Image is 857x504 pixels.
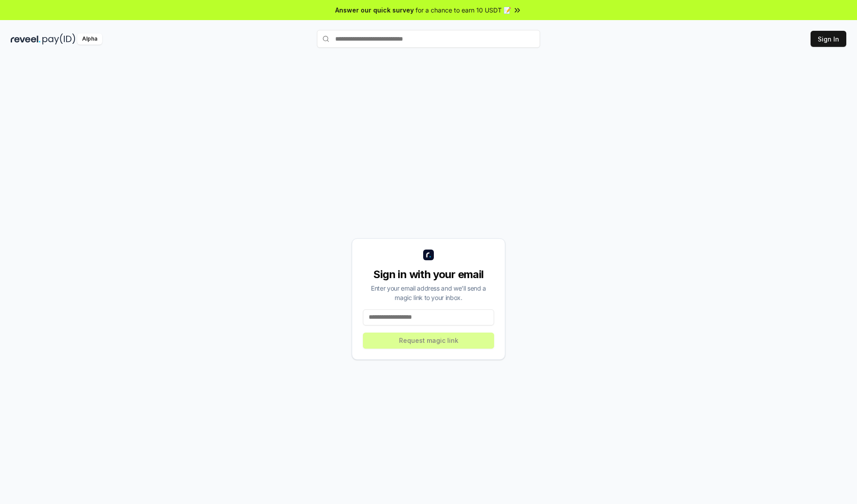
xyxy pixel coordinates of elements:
div: Sign in with your email [363,267,494,282]
span: for a chance to earn 10 USDT 📝 [416,5,511,15]
span: Answer our quick survey [335,5,414,15]
img: reveel_dark [11,33,41,45]
div: Alpha [77,33,102,45]
button: Sign In [811,31,846,47]
img: pay_id [42,33,75,45]
img: logo_small [423,250,434,260]
div: Enter your email address and we’ll send a magic link to your inbox. [363,283,494,302]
